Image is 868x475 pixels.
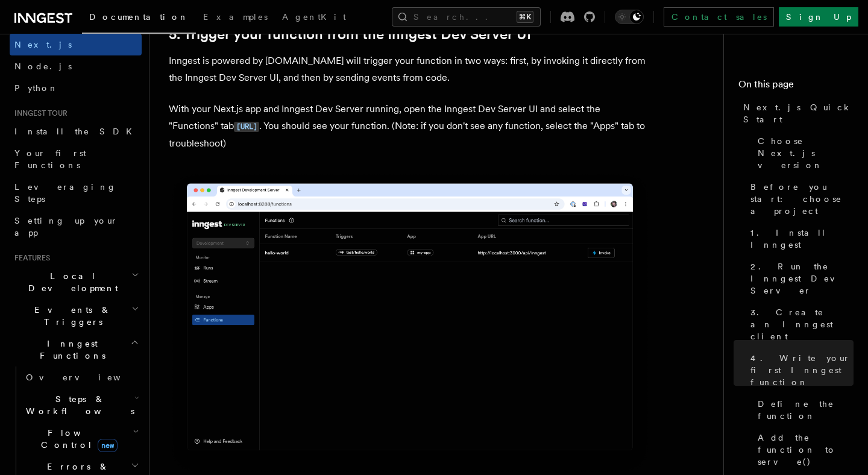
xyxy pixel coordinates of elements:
[169,101,651,152] p: With your Next.js app and Inngest Dev Server running, open the Inngest Dev Server UI and select t...
[758,398,854,422] span: Define the function
[664,7,774,27] a: Contact sales
[21,393,134,417] span: Steps & Workflows
[10,299,142,333] button: Events & Triggers
[196,4,275,33] a: Examples
[21,366,142,388] a: Overview
[169,26,531,43] a: 5. Trigger your function from the Inngest Dev Server UI
[10,34,142,55] a: Next.js
[750,352,854,388] span: 4. Write your first Inngest function
[10,210,142,244] a: Setting up your app
[746,347,854,393] a: 4. Write your first Inngest function
[615,10,644,24] button: Toggle dark mode
[10,338,130,362] span: Inngest Functions
[758,432,854,468] span: Add the function to serve()
[750,227,854,251] span: 1. Install Inngest
[10,304,131,328] span: Events & Triggers
[10,109,68,118] span: Inngest tour
[10,142,142,176] a: Your first Functions
[14,83,58,93] span: Python
[750,260,854,297] span: 2. Run the Inngest Dev Server
[98,439,118,452] span: new
[203,12,268,22] span: Examples
[738,96,854,130] a: Next.js Quick Start
[21,427,133,451] span: Flow Control
[753,393,854,427] a: Define the function
[21,422,142,456] button: Flow Controlnew
[14,127,139,136] span: Install the SDK
[89,12,189,22] span: Documentation
[746,256,854,301] a: 2. Run the Inngest Dev Server
[10,333,142,366] button: Inngest Functions
[746,301,854,347] a: 3. Create an Inngest client
[14,40,72,49] span: Next.js
[753,130,854,176] a: Choose Next.js version
[750,181,854,217] span: Before you start: choose a project
[10,270,131,294] span: Local Development
[21,388,142,422] button: Steps & Workflows
[14,148,86,170] span: Your first Functions
[779,7,858,27] a: Sign Up
[758,135,854,171] span: Choose Next.js version
[26,373,150,382] span: Overview
[746,176,854,222] a: Before you start: choose a project
[10,253,50,263] span: Features
[10,176,142,210] a: Leveraging Steps
[10,77,142,99] a: Python
[169,52,651,86] p: Inngest is powered by [DOMAIN_NAME] will trigger your function in two ways: first, by invoking it...
[234,120,259,131] a: [URL]
[14,61,72,71] span: Node.js
[275,4,353,33] a: AgentKit
[750,306,854,342] span: 3. Create an Inngest client
[392,7,541,27] button: Search...⌘K
[10,265,142,299] button: Local Development
[14,216,118,237] span: Setting up your app
[753,427,854,473] a: Add the function to serve()
[169,171,651,474] img: Inngest Dev Server web interface's functions tab with functions listed
[14,182,116,204] span: Leveraging Steps
[234,122,259,132] code: [URL]
[282,12,346,22] span: AgentKit
[738,77,854,96] h4: On this page
[10,55,142,77] a: Node.js
[82,4,196,34] a: Documentation
[743,101,854,125] span: Next.js Quick Start
[517,11,533,23] kbd: ⌘K
[746,222,854,256] a: 1. Install Inngest
[10,121,142,142] a: Install the SDK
